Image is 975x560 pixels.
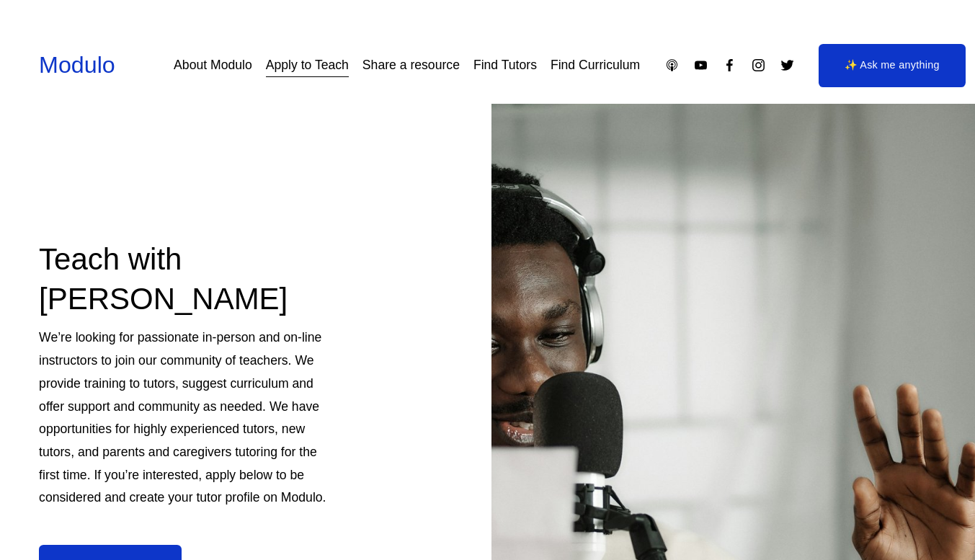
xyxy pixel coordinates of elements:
[39,326,333,510] p: We’re looking for passionate in-person and on-line instructors to join our community of teachers....
[664,58,680,73] a: Apple Podcasts
[174,53,252,78] a: About Modulo
[751,58,766,73] a: Instagram
[39,52,115,78] a: Modulo
[693,58,708,73] a: YouTube
[362,53,460,78] a: Share a resource
[39,239,333,319] h2: Teach with [PERSON_NAME]
[473,53,537,78] a: Find Tutors
[551,53,640,78] a: Find Curriculum
[819,44,966,87] a: ✨ Ask me anything
[780,58,795,73] a: Twitter
[722,58,737,73] a: Facebook
[266,53,349,78] a: Apply to Teach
